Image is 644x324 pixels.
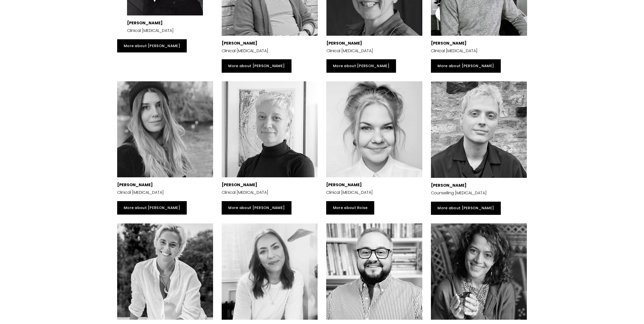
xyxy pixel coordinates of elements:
p: Clinical [MEDICAL_DATA] [431,47,527,55]
a: More about [PERSON_NAME] [431,59,501,73]
p: [PERSON_NAME] [127,20,203,27]
p: [PERSON_NAME] [222,40,318,47]
p: Clinical [MEDICAL_DATA] [326,189,422,196]
p: Counselling [MEDICAL_DATA] [431,189,527,197]
p: Clinical [MEDICAL_DATA] [117,189,213,196]
a: More about Roise [326,201,374,215]
p: [PERSON_NAME] [431,182,527,189]
p: [PERSON_NAME] [326,40,423,47]
p: [PERSON_NAME] [222,181,318,189]
a: More about [PERSON_NAME] [431,202,501,215]
a: More about [PERSON_NAME] [117,39,187,53]
p: Clinical [MEDICAL_DATA] [222,189,318,196]
p: Clinical [MEDICAL_DATA] [222,47,318,55]
p: [PERSON_NAME] [117,181,213,189]
a: More about [PERSON_NAME] [117,201,187,215]
p: [PERSON_NAME] [326,181,422,189]
p: [PERSON_NAME] [431,40,527,47]
a: More about [PERSON_NAME] [222,201,292,215]
p: Clinical [MEDICAL_DATA] [326,47,423,55]
a: More about [PERSON_NAME] [222,59,292,73]
a: More about [PERSON_NAME] [326,59,396,73]
p: Clinical [MEDICAL_DATA] [127,27,203,34]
